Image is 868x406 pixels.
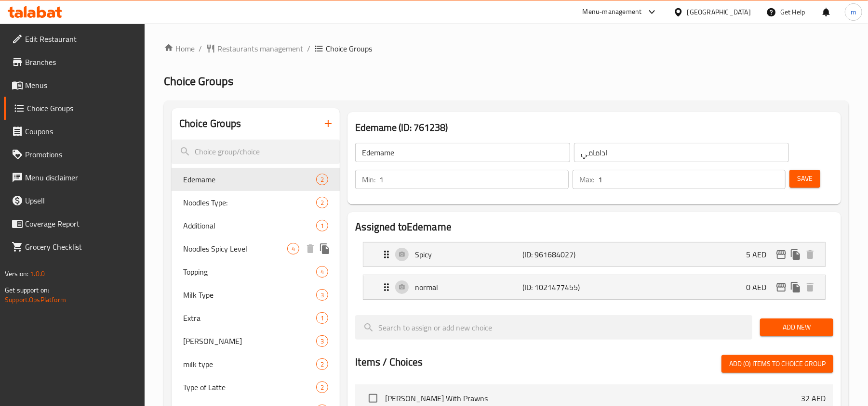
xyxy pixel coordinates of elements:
span: Edit Restaurant [25,33,137,45]
button: delete [803,247,817,262]
span: 3 [317,337,328,346]
span: 3 [317,291,328,300]
span: Additional [183,220,316,231]
span: [PERSON_NAME] [183,335,316,347]
div: Expand [363,242,825,266]
div: Extra1 [172,306,340,330]
div: Expand [363,275,825,299]
a: Promotions [4,143,145,166]
span: 1 [317,314,328,323]
span: Choice Groups [27,102,137,114]
span: milk type [183,358,316,370]
span: Version: [5,267,28,280]
div: Menu-management [583,6,642,18]
a: Choice Groups [4,97,145,120]
a: Home [164,43,195,54]
span: 4 [317,267,328,277]
span: 2 [317,383,328,392]
button: delete [303,241,318,256]
span: 4 [288,244,299,254]
span: Milk Type [183,289,316,301]
input: search [172,140,340,164]
a: Restaurants management [206,43,303,54]
a: Support.OpsPlatform [5,293,66,306]
span: Noodles Spicy Level [183,243,287,254]
button: Add (0) items to choice group [721,355,833,373]
div: Additional1 [172,214,340,237]
button: edit [774,280,788,294]
div: Milk Type3 [172,283,340,306]
h2: Choice Groups [179,116,241,131]
div: Choices [316,266,328,278]
p: normal [415,281,522,293]
span: 2 [317,198,328,207]
li: / [199,43,202,54]
div: Noodles Type:2 [172,191,340,214]
span: Choice Groups [326,43,372,54]
h3: Edemame (ID: 761238) [355,120,833,135]
span: Edemame [183,174,316,185]
div: milk type2 [172,353,340,376]
span: 1 [317,221,328,230]
span: Choice Groups [164,70,233,92]
span: 2 [317,360,328,369]
span: Save [797,173,813,185]
p: (ID: 961684027) [523,249,595,260]
span: Noodles Type: [183,197,316,208]
span: Upsell [25,195,137,206]
div: [PERSON_NAME]3 [172,330,340,353]
a: Grocery Checklist [4,235,145,258]
h2: Items / Choices [355,355,423,369]
p: Max: [579,174,594,185]
h2: Assigned to Edemame [355,220,833,234]
div: Choices [316,335,328,347]
div: Choices [316,358,328,370]
span: Restaurants management [217,43,303,54]
a: Menus [4,74,145,97]
div: Choices [316,381,328,393]
div: [GEOGRAPHIC_DATA] [687,7,751,17]
a: Edit Restaurant [4,27,145,51]
div: Choices [316,197,328,208]
p: 0 AED [746,281,774,293]
div: Choices [316,312,328,324]
button: duplicate [788,247,803,262]
p: (ID: 1021477455) [523,281,595,293]
span: Branches [25,56,137,68]
button: duplicate [788,280,803,294]
a: Branches [4,51,145,74]
p: Min: [362,174,375,185]
button: Save [789,170,820,188]
div: Choices [316,289,328,301]
a: Coupons [4,120,145,143]
span: Coverage Report [25,218,137,229]
span: Add New [768,321,826,333]
li: Expand [355,238,833,271]
a: Menu disclaimer [4,166,145,189]
nav: breadcrumb [164,43,849,54]
span: Get support on: [5,284,49,296]
input: search [355,315,752,340]
p: 5 AED [746,249,774,260]
button: delete [803,280,817,294]
div: Topping4 [172,260,340,283]
span: Grocery Checklist [25,241,137,253]
div: Type of Latte2 [172,376,340,399]
span: Extra [183,312,316,324]
div: Edemame2 [172,168,340,191]
a: Upsell [4,189,145,212]
span: 1.0.0 [30,267,45,280]
li: / [307,43,310,54]
p: Spicy [415,249,522,260]
button: duplicate [318,241,332,256]
span: Menus [25,79,137,91]
div: Noodles Spicy Level4deleteduplicate [172,237,340,260]
span: m [851,7,856,17]
span: Promotions [25,149,137,160]
a: Coverage Report [4,212,145,235]
div: Choices [316,174,328,185]
button: edit [774,247,788,262]
span: Topping [183,266,316,278]
span: [PERSON_NAME] With Prawns [385,393,801,404]
p: 32 AED [801,393,826,404]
